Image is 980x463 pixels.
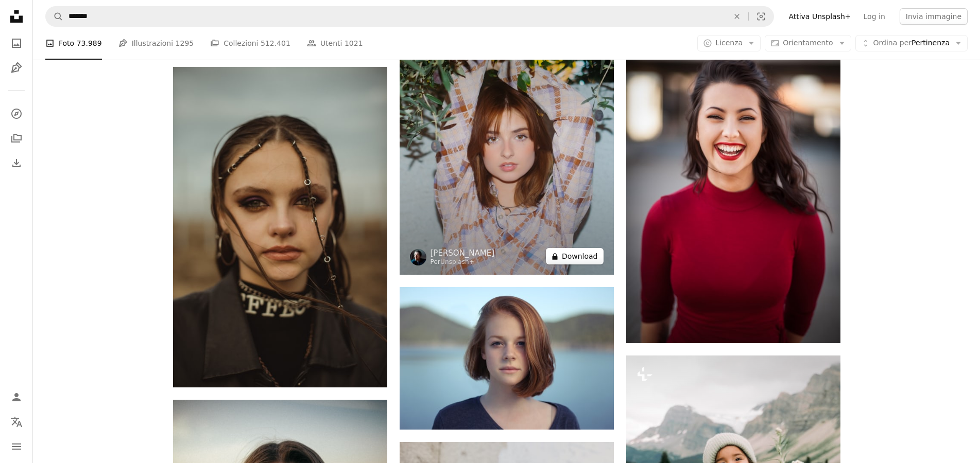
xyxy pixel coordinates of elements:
span: Ordina per [873,39,912,47]
button: Licenza [697,35,761,51]
span: Orientamento [783,39,833,47]
a: Esplora [6,103,27,124]
button: Elimina [726,7,748,26]
a: Home — Unsplash [6,6,27,29]
a: Collezioni 512.401 [210,27,290,60]
a: Cronologia download [6,153,27,173]
span: Pertinenza [873,38,950,48]
img: fotografia a fuoco superficiale di donna all'aperto durante il giorno [400,287,614,430]
img: Vai al profilo di Wesley Tingey [410,249,426,265]
button: Ricerca visiva [749,7,773,26]
img: Una donna con i capelli lunghi e piercing sulla testa [173,67,387,387]
button: Invia immagine [900,8,968,25]
span: 1295 [176,38,194,49]
button: Orientamento [765,35,851,51]
button: Download [546,248,604,264]
button: Ordina perPertinenza [855,35,968,51]
button: Menu [6,436,27,457]
a: closeup photography of woman smiling [626,177,840,187]
img: closeup photography of woman smiling [626,22,840,343]
span: Licenza [715,39,743,47]
a: Collezioni [6,128,27,149]
form: Trova visual in tutto il sito [45,6,774,27]
a: Illustrazioni [6,58,27,78]
span: 512.401 [261,38,290,49]
a: fotografia a fuoco superficiale di donna all'aperto durante il giorno [400,353,614,363]
a: Una donna con i capelli lunghi e piercing sulla testa [173,222,387,232]
img: Una donna con i capelli rossi è in posa per una foto [400,7,614,275]
div: Per [431,258,495,266]
button: Cerca su Unsplash [46,7,63,26]
a: Utenti 1021 [307,27,363,60]
a: Unsplash+ [440,258,474,265]
button: Lingua [6,412,27,432]
span: 1021 [345,38,363,49]
a: Foto [6,33,27,54]
a: Attiva Unsplash+ [782,8,857,25]
a: [PERSON_NAME] [431,248,495,258]
a: Illustrazioni 1295 [118,27,194,60]
a: Accedi / Registrati [6,387,27,407]
a: Log in [857,8,891,25]
a: Una donna con i capelli rossi è in posa per una foto [400,136,614,146]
